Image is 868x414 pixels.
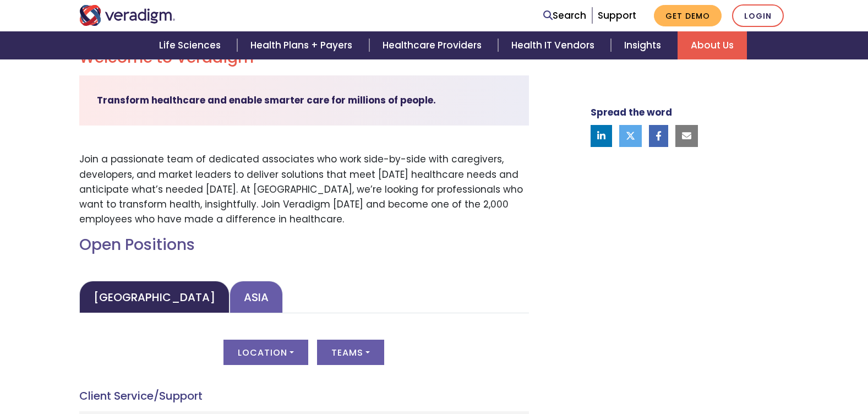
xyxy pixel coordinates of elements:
a: Search [543,8,586,23]
a: Life Sciences [146,31,237,59]
a: Health IT Vendors [498,31,611,59]
a: Support [598,9,636,22]
a: Login [732,4,784,27]
button: Teams [317,340,384,365]
a: Asia [230,281,283,313]
button: Location [223,340,308,365]
h2: Welcome to Veradigm [79,48,529,67]
h4: Client Service/Support [79,389,529,402]
img: Veradigm logo [79,5,176,26]
a: [GEOGRAPHIC_DATA] [79,281,230,313]
h2: Open Positions [79,236,529,254]
a: Health Plans + Payers [237,31,369,59]
a: About Us [678,31,747,59]
a: Get Demo [654,5,722,26]
a: Insights [611,31,678,59]
strong: Spread the word [591,106,672,119]
strong: Transform healthcare and enable smarter care for millions of people. [97,94,436,107]
a: Healthcare Providers [369,31,498,59]
p: Join a passionate team of dedicated associates who work side-by-side with caregivers, developers,... [79,152,529,227]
